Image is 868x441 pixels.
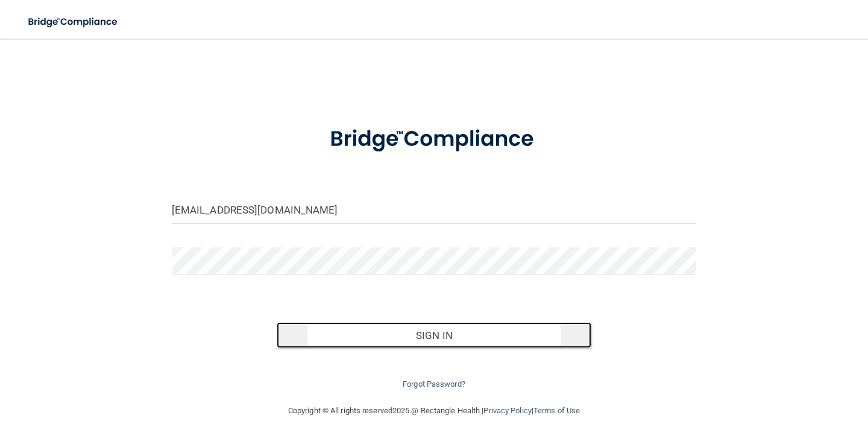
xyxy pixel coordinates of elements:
img: bridge_compliance_login_screen.278c3ca4.svg [307,111,561,168]
input: Email [172,197,696,224]
a: Forgot Password? [403,379,465,389]
a: Privacy Policy [483,406,531,415]
iframe: Drift Widget Chat Controller [659,361,854,409]
button: Sign In [277,322,591,349]
div: Copyright © All rights reserved 2025 @ Rectangle Health | | [214,392,654,430]
a: Terms of Use [533,406,580,415]
img: bridge_compliance_login_screen.278c3ca4.svg [18,10,129,34]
